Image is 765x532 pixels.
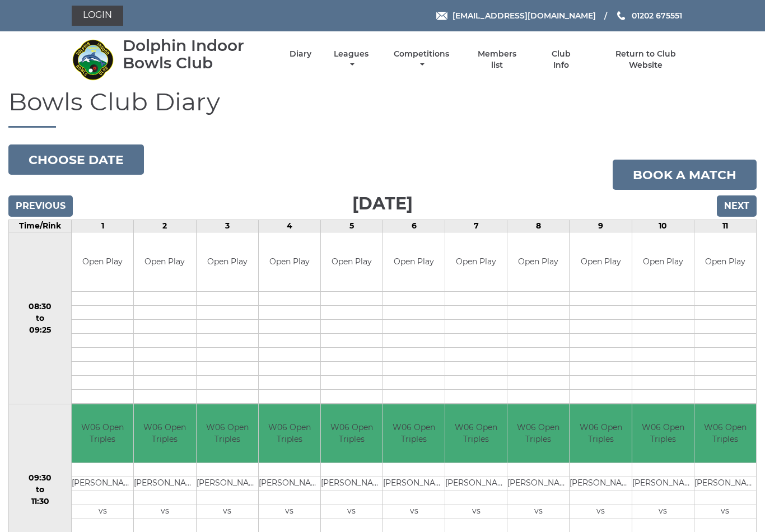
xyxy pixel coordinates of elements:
[694,220,756,232] td: 11
[570,477,631,491] td: [PERSON_NAME]
[196,220,258,232] td: 3
[507,404,569,463] td: W06 Open Triples
[507,232,569,291] td: Open Play
[321,505,382,519] td: vs
[694,505,756,519] td: vs
[632,404,694,463] td: W06 Open Triples
[632,477,694,491] td: [PERSON_NAME]
[570,404,631,463] td: W06 Open Triples
[632,11,682,21] span: 01202 675551
[123,37,270,72] div: Dolphin Indoor Bowls Club
[445,505,507,519] td: vs
[72,232,133,291] td: Open Play
[445,232,507,291] td: Open Play
[615,10,682,22] a: Phone us 01202 675551
[391,49,452,71] a: Competitions
[321,477,382,491] td: [PERSON_NAME]
[383,232,445,291] td: Open Play
[72,477,133,491] td: [PERSON_NAME]
[570,232,631,291] td: Open Play
[570,220,632,232] td: 9
[507,477,569,491] td: [PERSON_NAME]
[445,477,507,491] td: [PERSON_NAME]
[331,49,371,71] a: Leagues
[632,505,694,519] td: vs
[197,477,258,491] td: [PERSON_NAME]
[259,505,320,519] td: vs
[632,220,694,232] td: 10
[134,404,195,463] td: W06 Open Triples
[694,477,756,491] td: [PERSON_NAME]
[507,505,569,519] td: vs
[321,232,382,291] td: Open Play
[445,404,507,463] td: W06 Open Triples
[445,220,507,232] td: 7
[290,49,311,59] a: Diary
[717,195,757,217] input: Next
[134,477,195,491] td: [PERSON_NAME]
[197,505,258,519] td: vs
[383,220,445,232] td: 6
[72,6,123,26] a: Login
[134,505,195,519] td: vs
[383,404,445,463] td: W06 Open Triples
[570,505,631,519] td: vs
[72,505,133,519] td: vs
[436,10,596,22] a: Email [EMAIL_ADDRESS][DOMAIN_NAME]
[507,220,570,232] td: 8
[197,404,258,463] td: W06 Open Triples
[72,39,114,81] img: Dolphin Indoor Bowls Club
[320,220,382,232] td: 5
[599,49,693,71] a: Return to Club Website
[8,144,144,175] button: Choose date
[383,505,445,519] td: vs
[613,160,757,190] a: Book a match
[632,232,694,291] td: Open Play
[72,404,133,463] td: W06 Open Triples
[472,49,523,71] a: Members list
[258,220,320,232] td: 4
[453,11,596,21] span: [EMAIL_ADDRESS][DOMAIN_NAME]
[383,477,445,491] td: [PERSON_NAME]
[197,232,258,291] td: Open Play
[543,49,579,71] a: Club Info
[134,220,196,232] td: 2
[259,404,320,463] td: W06 Open Triples
[694,404,756,463] td: W06 Open Triples
[9,220,72,232] td: Time/Rink
[694,232,756,291] td: Open Play
[436,12,447,20] img: Email
[259,232,320,291] td: Open Play
[72,220,134,232] td: 1
[8,88,757,128] h1: Bowls Club Diary
[134,232,195,291] td: Open Play
[321,404,382,463] td: W06 Open Triples
[259,477,320,491] td: [PERSON_NAME]
[617,11,625,20] img: Phone us
[8,195,73,217] input: Previous
[9,232,72,404] td: 08:30 to 09:25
